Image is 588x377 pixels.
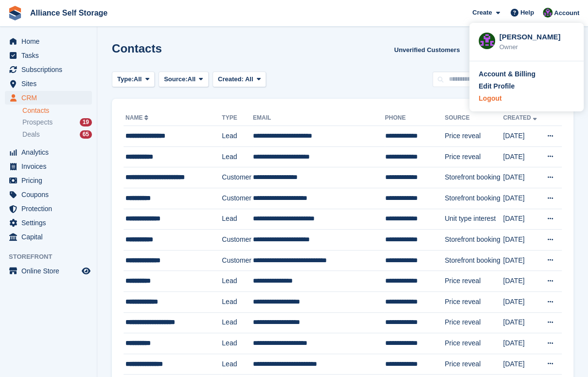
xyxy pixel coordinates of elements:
td: Storefront booking [445,167,503,188]
span: Tasks [21,49,80,62]
td: [DATE] [503,271,540,292]
td: Storefront booking [445,250,503,271]
img: Romilly Norton [543,8,552,18]
a: Logout [479,93,574,104]
button: Created: All [213,72,266,88]
td: [DATE] [503,188,540,209]
a: menu [5,91,92,105]
span: All [134,74,142,84]
td: [DATE] [503,126,540,147]
a: menu [5,188,92,201]
td: [DATE] [503,209,540,230]
td: Lead [222,209,253,230]
td: Lead [222,126,253,147]
span: Settings [21,216,80,230]
td: [DATE] [503,354,540,375]
td: Storefront booking [445,188,503,209]
td: Price reveal [445,146,503,167]
span: Home [21,35,80,48]
span: Coupons [21,188,80,201]
td: [DATE] [503,167,540,188]
span: Storefront [9,252,97,262]
td: [DATE] [503,312,540,333]
td: [DATE] [503,291,540,312]
a: Account & Billing [479,69,574,79]
a: Alliance Self Storage [26,5,111,21]
div: Account & Billing [479,69,535,79]
span: Protection [21,202,80,215]
th: Email [253,110,385,126]
th: Phone [385,110,445,126]
span: Account [554,8,579,18]
a: Contacts [22,106,92,115]
span: Source: [164,74,187,84]
td: Price reveal [445,291,503,312]
a: menu [5,77,92,90]
td: Lead [222,271,253,292]
a: Name [125,114,150,121]
a: menu [5,264,92,278]
span: Capital [21,230,80,244]
td: Lead [222,354,253,375]
td: Customer [222,230,253,251]
td: Customer [222,167,253,188]
td: Price reveal [445,354,503,375]
td: [DATE] [503,250,540,271]
div: [PERSON_NAME] [499,32,574,40]
a: Edit Profile [479,81,574,91]
span: Created: [218,75,244,83]
button: Type: All [112,72,155,88]
span: All [245,75,253,83]
img: Romilly Norton [479,33,495,49]
span: Invoices [21,160,80,173]
td: Lead [222,146,253,167]
a: menu [5,63,92,76]
span: Sites [21,77,80,90]
td: Lead [222,312,253,333]
span: Deals [22,130,40,139]
span: CRM [21,91,80,105]
a: menu [5,230,92,244]
a: Created [503,114,538,121]
a: Preview store [80,265,92,277]
div: 65 [80,130,92,139]
h1: Contacts [112,42,162,55]
a: Prospects 19 [22,117,92,127]
td: Customer [222,188,253,209]
td: [DATE] [503,146,540,167]
span: Create [472,8,492,18]
th: Source [445,110,503,126]
td: Storefront booking [445,230,503,251]
span: Help [520,8,534,18]
span: Analytics [21,145,80,159]
td: Price reveal [445,271,503,292]
a: Deals 65 [22,129,92,140]
td: Lead [222,291,253,312]
div: Owner [499,42,574,52]
span: Subscriptions [21,63,80,76]
button: Source: All [159,72,209,88]
span: All [188,74,196,84]
span: Pricing [21,174,80,187]
td: Lead [222,333,253,354]
td: Price reveal [445,126,503,147]
td: Unit type interest [445,209,503,230]
img: stora-icon-8386f47178a22dfd0bd8f6a31ec36ba5ce8667c1dd55bd0f319d3a0aa187defe.svg [8,6,22,20]
div: Edit Profile [479,81,515,91]
td: [DATE] [503,333,540,354]
span: Prospects [22,118,53,127]
div: Logout [479,93,501,104]
button: Export [467,42,510,58]
div: 19 [80,118,92,126]
a: menu [5,202,92,215]
td: [DATE] [503,230,540,251]
a: menu [5,145,92,159]
td: Customer [222,250,253,271]
span: Online Store [21,264,80,278]
a: Unverified Customers [390,42,463,58]
a: menu [5,216,92,230]
td: Price reveal [445,333,503,354]
span: Type: [117,74,134,84]
a: menu [5,49,92,62]
th: Type [222,110,253,126]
